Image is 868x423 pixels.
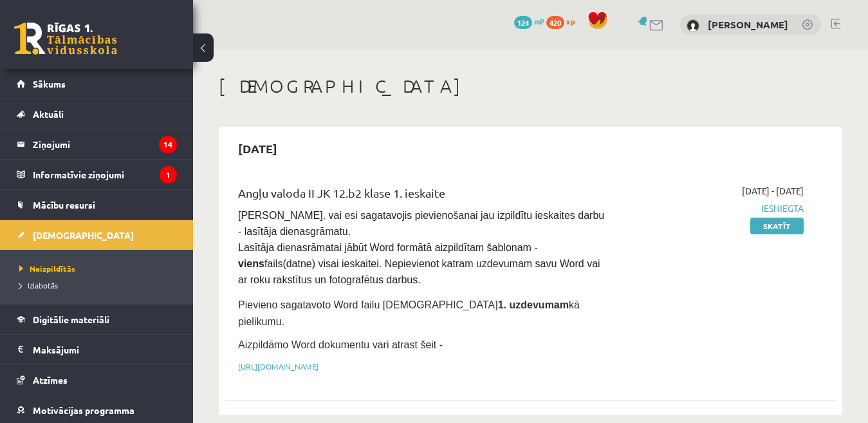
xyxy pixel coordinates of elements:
a: Ziņojumi14 [17,129,177,159]
a: Neizpildītās [19,263,180,274]
span: [DEMOGRAPHIC_DATA] [33,229,134,241]
a: Mācību resursi [17,190,177,220]
span: Digitālie materiāli [33,314,109,325]
h2: [DATE] [225,133,290,164]
span: mP [534,16,544,26]
span: Neizpildītās [19,263,75,274]
span: Pievieno sagatavoto Word failu [DEMOGRAPHIC_DATA] kā pielikumu. [238,299,580,327]
span: Motivācijas programma [33,404,134,416]
i: 14 [159,136,177,153]
legend: Informatīvie ziņojumi [33,160,177,189]
span: Izlabotās [19,280,58,290]
span: Sākums [33,78,66,89]
span: Atzīmes [33,374,68,386]
strong: viens [238,258,264,269]
span: 420 [546,16,564,29]
a: [PERSON_NAME] [708,18,788,31]
img: Edgars Kleinbergs [687,19,699,32]
a: Rīgas 1. Tālmācības vidusskola [14,23,117,55]
a: Aktuāli [17,99,177,129]
a: 124 mP [514,16,544,26]
span: Mācību resursi [33,199,95,211]
a: Sākums [17,69,177,99]
strong: 1. uzdevumam [498,299,569,310]
span: 124 [514,16,532,29]
a: Informatīvie ziņojumi1 [17,160,177,189]
span: Iesniegta [628,202,804,215]
span: Aizpildāmo Word dokumentu vari atrast šeit - [238,339,443,350]
div: Angļu valoda II JK 12.b2 klase 1. ieskaite [238,184,609,208]
h1: [DEMOGRAPHIC_DATA] [219,75,842,97]
span: xp [566,16,575,26]
a: Maksājumi [17,335,177,364]
a: Skatīt [750,218,804,234]
legend: Maksājumi [33,335,177,364]
a: Izlabotās [19,279,180,291]
span: [DATE] - [DATE] [742,184,804,198]
a: Digitālie materiāli [17,305,177,334]
a: [DEMOGRAPHIC_DATA] [17,220,177,250]
a: 420 xp [546,16,581,26]
span: [PERSON_NAME], vai esi sagatavojis pievienošanai jau izpildītu ieskaites darbu - lasītāja dienasg... [238,210,607,285]
span: Aktuāli [33,108,64,120]
i: 1 [160,166,177,183]
a: Atzīmes [17,365,177,395]
a: [URL][DOMAIN_NAME] [238,361,319,371]
legend: Ziņojumi [33,129,177,159]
